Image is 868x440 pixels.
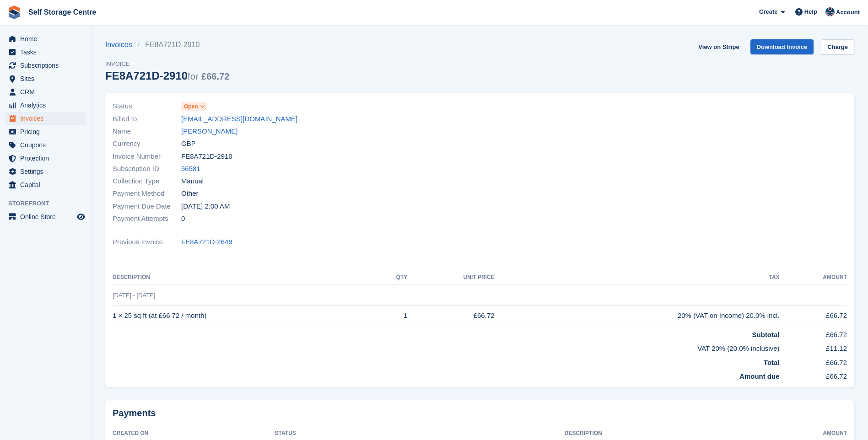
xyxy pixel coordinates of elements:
span: Protection [20,152,75,165]
span: Collection Type [113,176,181,187]
time: 2025-10-07 01:00:00 UTC [181,201,230,212]
span: Payment Method [113,188,181,199]
span: Online Store [20,210,75,223]
a: menu [5,165,86,178]
a: 56581 [181,164,200,174]
a: menu [5,86,86,98]
span: [DATE] - [DATE] [113,292,155,299]
span: Capital [20,178,75,191]
nav: breadcrumbs [105,39,229,50]
th: QTY [376,270,407,285]
a: Preview store [75,211,86,222]
a: Self Storage Centre [25,5,100,20]
td: £66.72 [780,306,847,326]
span: Pricing [20,125,75,138]
a: [PERSON_NAME] [181,126,237,137]
a: menu [5,210,86,223]
a: menu [5,178,86,191]
span: Manual [181,176,204,187]
span: Name [113,126,181,137]
a: menu [5,139,86,151]
a: View on Stripe [695,39,743,54]
div: 20% (VAT on Income) 20.0% incl. [495,311,780,321]
img: stora-icon-8386f47178a22dfd0bd8f6a31ec36ba5ce8667c1dd55bd0f319d3a0aa187defe.svg [7,5,21,19]
span: Settings [20,165,75,178]
span: Help [804,7,817,16]
span: Currency [113,139,181,149]
td: £66.72 [407,306,494,326]
a: menu [5,46,86,59]
span: 0 [181,214,185,224]
a: menu [5,99,86,112]
td: £11.12 [780,340,847,354]
td: VAT 20% (20.0% inclusive) [113,340,780,354]
a: Charge [821,39,854,54]
span: Coupons [20,139,75,151]
a: menu [5,152,86,165]
span: Storefront [8,199,91,208]
a: Download Invoice [750,39,814,54]
span: for [188,71,198,81]
a: Invoices [105,39,138,50]
span: Open [184,102,198,111]
a: Open [181,101,207,112]
span: Billed to [113,114,181,124]
span: Invoice [105,59,229,69]
strong: Subtotal [752,331,780,338]
span: GBP [181,139,196,149]
span: Payment Attempts [113,214,181,224]
a: menu [5,112,86,125]
a: menu [5,32,86,45]
th: Amount [780,270,847,285]
span: Tasks [20,46,75,59]
span: FE8A721D-2910 [181,151,232,162]
a: menu [5,125,86,138]
strong: Total [764,359,780,366]
span: Subscriptions [20,59,75,72]
span: Status [113,101,181,112]
th: Unit Price [407,270,494,285]
span: Sites [20,72,75,85]
td: £66.72 [780,326,847,340]
span: Analytics [20,99,75,112]
span: Other [181,188,199,199]
td: £66.72 [780,354,847,368]
h2: Payments [113,408,847,419]
span: Home [20,32,75,45]
span: Previous Invoice [113,237,181,247]
td: £66.72 [780,368,847,382]
strong: Amount due [739,372,780,380]
span: Account [836,8,860,17]
a: [EMAIL_ADDRESS][DOMAIN_NAME] [181,114,297,124]
span: Invoices [20,112,75,125]
td: 1 [376,306,407,326]
span: CRM [20,86,75,98]
span: £66.72 [201,71,229,81]
a: menu [5,72,86,85]
td: 1 × 25 sq ft (at £66.72 / month) [113,306,376,326]
a: menu [5,59,86,72]
a: FE8A721D-2649 [181,237,232,247]
div: FE8A721D-2910 [105,70,229,82]
th: Description [113,270,376,285]
span: Subscription ID [113,164,181,174]
span: Invoice Number [113,151,181,162]
th: Tax [495,270,780,285]
img: Clair Cole [825,7,835,16]
span: Create [759,7,777,16]
span: Payment Due Date [113,201,181,212]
